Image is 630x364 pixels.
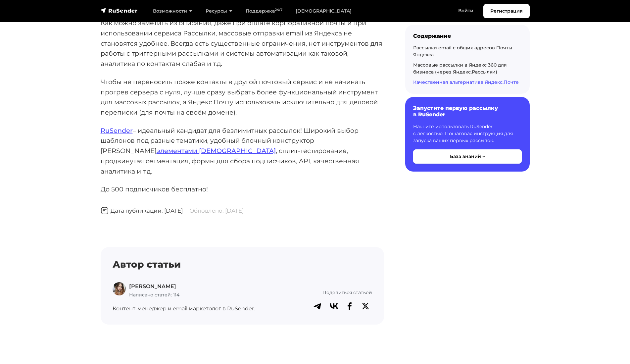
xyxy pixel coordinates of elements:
[405,97,530,171] a: Запустите первую рассылку в RuSender Начните использовать RuSender с легкостью. Пошаговая инструк...
[146,4,199,18] a: Возможности
[289,4,358,18] a: [DEMOGRAPHIC_DATA]
[101,126,384,177] p: – идеальный кандидат для безлимитных рассылок! Широкий выбор шаблонов под разные тематики, удобны...
[413,62,507,75] a: Массовые рассылки в Яндекс 360 для бизнеса (через Яндекс.Рассылки)
[101,207,183,214] span: Дата публикации: [DATE]
[413,33,522,39] div: Содержание
[189,207,244,214] span: Обновлено: [DATE]
[413,149,522,164] button: База знаний →
[157,147,276,155] a: элементами [DEMOGRAPHIC_DATA]
[413,123,522,144] p: Начните использовать RuSender с легкостью. Пошаговая инструкция для запуска ваших первых рассылок.
[199,4,239,18] a: Ресурсы
[101,77,384,118] p: Чтобы не переносить позже контакты в другой почтовый сервис и не начинать прогрев сервера с нуля,...
[452,4,480,18] a: Войти
[239,4,289,18] a: Поддержка24/7
[113,304,261,313] p: Контент-менеджер и email маркетолог в RuSender.
[113,259,372,270] h4: Автор статьи
[268,289,372,296] p: Поделиться статьёй
[413,45,512,58] a: Рассылки email с общих адресов Почты Яндекса
[413,105,522,118] h6: Запустите первую рассылку в RuSender
[101,184,384,194] p: До 500 подписчиков бесплатно!
[101,207,109,215] img: Дата публикации
[275,8,282,12] sup: 24/7
[101,127,133,134] a: RuSender
[129,282,179,291] p: [PERSON_NAME]
[483,4,530,18] a: Регистрация
[101,7,138,14] img: RuSender
[413,79,519,85] a: Качественная альтернатива Яндекс.Почте
[101,18,384,69] p: Как можно заметить из описания, даже при оплате корпоративной почты и при использовании сервиса Р...
[129,292,179,298] span: Написано статей: 114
